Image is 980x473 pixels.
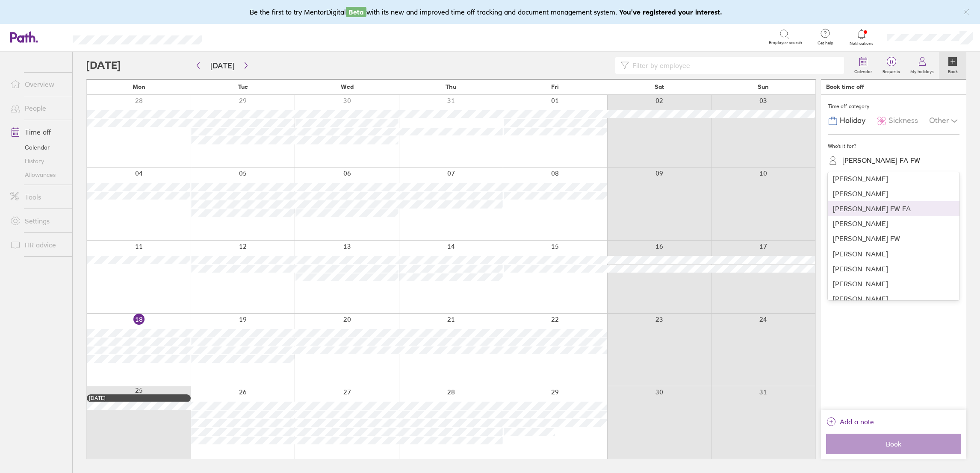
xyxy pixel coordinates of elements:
[3,141,72,154] a: Calendar
[346,7,366,17] span: Beta
[250,7,731,17] div: Be the first to try MentorDigital with its new and improved time off tracking and document manage...
[877,52,905,79] a: 0Requests
[888,116,918,125] span: Sickness
[225,33,247,41] div: Search
[812,41,839,46] span: Get help
[769,40,802,45] span: Employee search
[828,140,959,153] div: Who's it for?
[89,395,189,401] div: [DATE]
[826,83,864,90] div: Book time off
[929,113,959,129] div: Other
[828,216,959,231] div: [PERSON_NAME]
[842,156,920,165] div: [PERSON_NAME] FA FW
[828,186,959,201] div: [PERSON_NAME]
[3,168,72,182] a: Allowances
[828,261,959,276] div: [PERSON_NAME]
[905,52,939,79] a: My holidays
[3,123,72,141] a: Time off
[826,415,874,429] button: Add a note
[832,440,955,448] span: Book
[655,83,664,90] span: Sat
[204,59,241,73] button: [DATE]
[828,171,959,186] div: [PERSON_NAME]
[905,67,939,74] label: My holidays
[551,83,559,90] span: Fri
[758,83,769,90] span: Sun
[877,67,905,74] label: Requests
[3,236,72,253] a: HR advice
[3,212,72,229] a: Settings
[939,52,966,79] a: Book
[3,188,72,206] a: Tools
[629,57,839,73] input: Filter by employee
[133,83,145,90] span: Mon
[828,276,959,291] div: [PERSON_NAME]
[828,231,959,246] div: [PERSON_NAME] FW
[238,83,248,90] span: Tue
[849,52,877,79] a: Calendar
[3,154,72,168] a: History
[828,291,959,306] div: [PERSON_NAME]
[619,8,722,16] b: You've registered your interest.
[828,247,959,261] div: [PERSON_NAME]
[341,83,354,90] span: Wed
[848,28,876,46] a: Notifications
[877,59,905,65] span: 0
[446,83,456,90] span: Thu
[840,116,865,125] span: Holiday
[3,76,72,93] a: Overview
[840,415,874,429] span: Add a note
[849,67,877,74] label: Calendar
[828,201,959,216] div: [PERSON_NAME] FW FA
[826,434,961,454] button: Book
[848,41,876,46] span: Notifications
[3,100,72,117] a: People
[943,67,963,74] label: Book
[828,100,959,113] div: Time off category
